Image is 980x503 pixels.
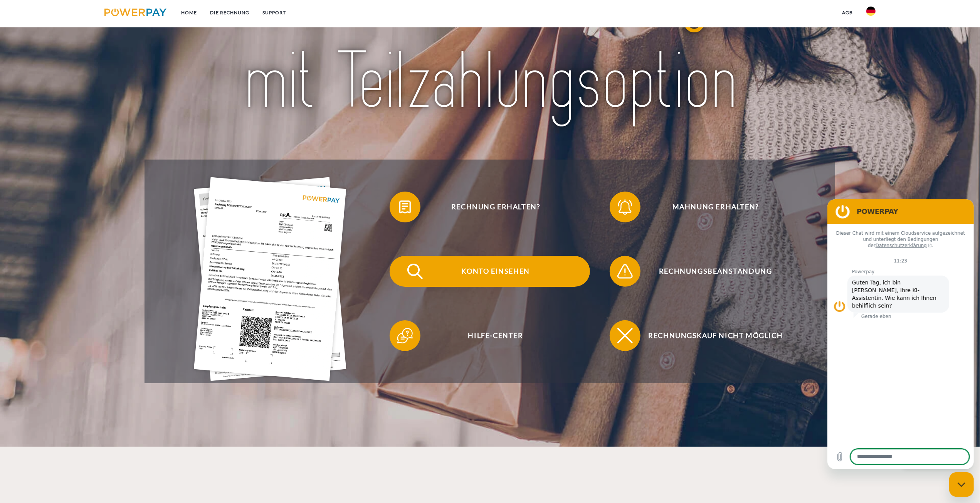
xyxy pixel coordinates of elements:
[390,320,590,351] button: Hilfe-Center
[621,256,810,287] span: Rechnungsbeanstandung
[949,472,974,497] iframe: Schaltfläche zum Öffnen des Messaging-Fensters; Konversation läuft
[866,7,876,16] img: de
[827,199,974,469] iframe: Messaging-Fenster
[401,256,590,287] span: Konto einsehen
[615,326,635,345] img: qb_close.svg
[610,256,810,287] button: Rechnungsbeanstandung
[621,192,810,222] span: Mahnung erhalten?
[615,262,635,281] img: qb_warning.svg
[610,192,810,222] button: Mahnung erhalten?
[256,6,292,20] a: SUPPORT
[621,320,810,351] span: Rechnungskauf nicht möglich
[395,197,415,217] img: qb_bill.svg
[610,320,810,351] button: Rechnungskauf nicht möglich
[175,6,203,20] a: Home
[836,6,860,20] a: agb
[390,192,590,222] button: Rechnung erhalten?
[405,262,425,281] img: qb_search.svg
[615,197,635,217] img: qb_bell.svg
[395,326,415,345] img: qb_help.svg
[104,8,166,16] img: logo-powerpay.svg
[194,177,346,381] img: single_invoice_powerpay_de.jpg
[203,6,256,20] a: DIE RECHNUNG
[401,320,590,351] span: Hilfe-Center
[401,192,590,222] span: Rechnung erhalten?
[390,256,590,287] button: Konto einsehen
